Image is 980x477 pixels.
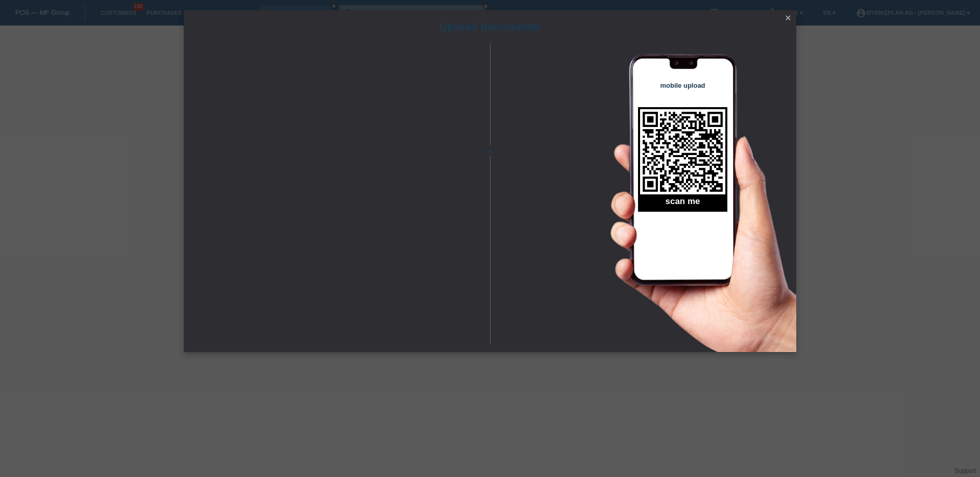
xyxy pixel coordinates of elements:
[199,69,472,324] iframe: Upload
[638,196,727,212] h2: scan me
[472,145,508,156] span: or
[784,14,792,22] i: close
[638,82,727,89] h4: mobile upload
[781,13,795,24] a: close
[184,20,796,33] h1: Upload documents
